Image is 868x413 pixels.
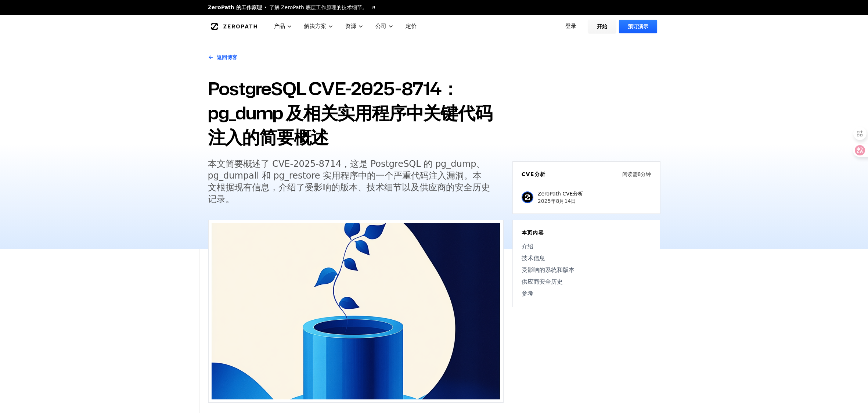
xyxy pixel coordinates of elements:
[406,23,417,29] font: 定价
[298,15,339,38] button: 解决方案
[199,15,669,38] nav: 全球的
[557,20,585,33] a: 登录
[268,15,298,38] button: 产品
[522,242,651,251] a: 介绍
[538,191,583,197] font: ZeroPath CVE分析
[565,23,576,29] font: 登录
[619,20,657,33] a: 预订演示
[208,47,237,68] a: 返回博客
[622,171,638,177] font: 阅读需
[208,159,490,204] font: 本文简要概述了 CVE-2025-8714，这是 PostgreSQL 的 pg_dump、pg_dumpall 和 pg_restore 实用程序中的一个严重代码注入漏洞。本文根据现有信息，介...
[522,243,533,250] font: 介绍
[208,76,492,149] font: PostgreSQL CVE-2025-8714：pg_dump 及相关实用程序中关键代码注入的简要概述
[522,266,575,273] font: 受影响的系统和版本
[400,15,422,38] a: 定价
[522,171,546,177] font: CVE分析
[538,198,576,204] font: 2025年8月14日
[522,278,563,285] font: 供应商安全历史
[588,20,616,33] a: 开始
[212,223,500,399] img: PostgreSQL CVE-2025-8714：pg_dump 及相关实用程序中关键代码注入的简要概述
[522,290,533,297] font: 参考
[638,171,651,177] font: 8分钟
[522,230,544,236] font: 本页内容
[597,24,607,29] font: 开始
[522,254,651,263] a: 技术信息
[345,23,356,29] font: 资源
[274,23,285,29] font: 产品
[370,15,400,38] button: 公司
[208,4,377,11] a: ZeroPath 的工作原理了解 ZeroPath 底层工作原理的技术细节。
[522,277,651,286] a: 供应商安全历史
[269,4,368,10] font: 了解 ZeroPath 底层工作原理的技术细节。
[628,24,648,29] font: 预订演示
[522,289,651,298] a: 参考
[522,191,533,203] img: ZeroPath CVE分析
[522,266,651,274] a: 受影响的系统和版本
[375,23,386,29] font: 公司
[304,23,326,29] font: 解决方案
[339,15,370,38] button: 资源
[208,4,262,10] font: ZeroPath 的工作原理
[217,54,237,60] font: 返回博客
[522,255,545,262] font: 技术信息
